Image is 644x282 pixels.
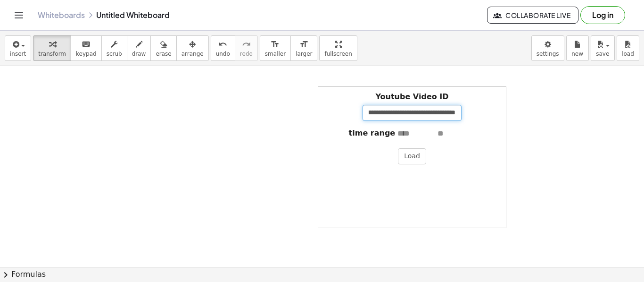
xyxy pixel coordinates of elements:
[132,51,146,57] span: draw
[65,86,253,228] iframe: To enrich screen reader interactions, please activate Accessibility in Grammarly extension settings
[10,51,26,57] span: insert
[349,128,396,139] label: time range
[566,35,589,61] button: new
[375,92,448,103] label: Youtube Video ID
[176,35,209,61] button: arrange
[218,39,227,50] i: undo
[71,35,102,61] button: keyboardkeypad
[537,51,559,57] span: settings
[76,51,97,57] span: keypad
[38,10,85,20] a: Whiteboards
[319,35,357,61] button: fullscreen
[235,35,258,61] button: redoredo
[324,51,352,57] span: fullscreen
[11,8,26,23] button: Toggle navigation
[242,39,251,50] i: redo
[182,51,204,57] span: arrange
[38,51,66,57] span: transform
[260,35,291,61] button: format_sizesmaller
[495,11,570,19] span: Collaborate Live
[211,35,235,61] button: undoundo
[571,51,583,57] span: new
[82,39,91,50] i: keyboard
[127,35,151,61] button: draw
[290,35,317,61] button: format_sizelarger
[296,51,312,57] span: larger
[150,35,176,61] button: erase
[398,148,426,164] button: Load
[240,51,253,57] span: redo
[617,35,639,61] button: load
[216,51,230,57] span: undo
[33,35,71,61] button: transform
[107,51,122,57] span: scrub
[101,35,127,61] button: scrub
[265,51,286,57] span: smaller
[580,6,625,24] button: Log in
[622,51,634,57] span: load
[487,7,578,24] button: Collaborate Live
[299,39,308,50] i: format_size
[591,35,615,61] button: save
[156,51,171,57] span: erase
[596,51,609,57] span: save
[5,35,31,61] button: insert
[271,39,280,50] i: format_size
[531,35,564,61] button: settings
